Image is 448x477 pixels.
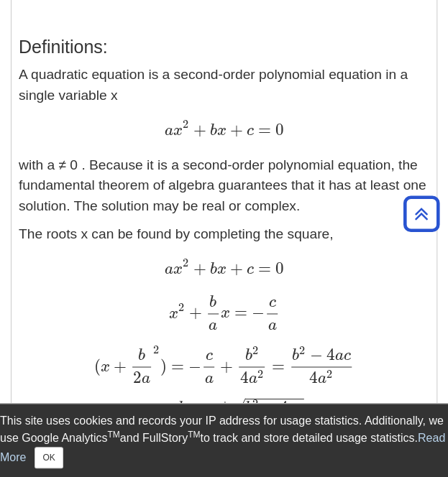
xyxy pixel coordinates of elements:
span: x [173,261,182,277]
span: = [254,120,271,139]
span: ( [94,356,101,375]
span: 2 [183,256,188,269]
span: 4 [239,367,248,386]
span: = [230,302,247,322]
span: + [227,259,243,278]
span: x [221,305,230,321]
span: a [205,370,214,386]
span: 2 [183,117,188,131]
span: − [306,344,323,363]
span: b [244,347,252,363]
span: a [318,370,326,386]
span: a [164,123,173,139]
span: 4 [323,344,335,363]
span: a [142,370,150,386]
span: 2 [326,366,332,380]
h3: Definitions: [19,37,429,57]
span: x [168,305,178,321]
span: 2 [252,343,257,356]
span: b [292,347,299,363]
span: − [247,302,265,322]
span: 2 [133,367,142,386]
span: 4 [309,367,318,386]
span: x [217,261,227,277]
span: + [190,120,206,139]
span: a [164,261,173,277]
span: c [268,294,275,310]
span: b [206,261,217,277]
span: + [110,356,127,375]
span: x [173,123,182,139]
span: 2 [178,300,184,313]
span: c [243,261,254,277]
span: b [138,347,145,363]
span: = [267,356,284,375]
span: 2 [257,366,262,380]
span: 0 [271,259,284,278]
span: a [248,370,257,386]
span: 2 [299,343,305,356]
span: b [209,294,216,310]
span: − [184,356,201,375]
span: ± [218,397,231,416]
span: 2 [153,342,159,356]
sup: TM [107,430,119,440]
span: a [268,317,276,333]
span: + [227,120,243,139]
span: 0 [271,120,284,139]
span: b [178,399,186,415]
sup: TM [188,430,200,440]
span: √ [231,396,244,415]
span: a [335,347,344,363]
span: x [101,358,110,374]
span: x [217,123,227,139]
button: Close [35,447,63,468]
span: + [216,356,233,375]
span: c [206,347,213,363]
span: c [344,347,351,363]
p: A quadratic equation is a second-order polynomial equation in a single variable x with a ≠ 0 . Be... [19,65,429,217]
span: a [209,317,217,333]
span: ) [160,356,167,375]
span: c [243,123,254,139]
span: b [206,123,217,139]
span: + [186,302,202,322]
span: + [190,259,206,278]
span: = [254,259,271,278]
span: = [167,356,184,375]
a: Back to Top [398,204,444,223]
